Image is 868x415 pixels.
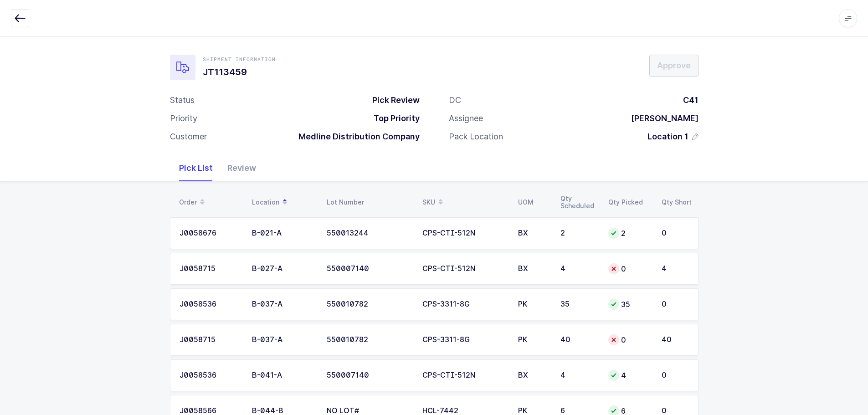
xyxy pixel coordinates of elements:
[560,336,597,344] div: 40
[252,229,316,237] div: B-021-A
[180,229,241,237] div: J0058676
[662,199,693,206] div: Qty Short
[518,229,550,237] div: BX
[560,371,597,379] div: 4
[518,265,550,273] div: BX
[422,371,507,379] div: CPS-CTI-512N
[662,336,689,344] div: 40
[172,155,220,181] div: Pick List
[683,95,699,105] span: C41
[203,65,276,79] h1: JT113459
[560,300,597,308] div: 35
[252,265,316,273] div: B-027-A
[252,407,316,415] div: B-044-B
[657,60,691,71] span: Approve
[608,228,651,239] div: 2
[560,195,597,210] div: Qty Scheduled
[422,195,507,210] div: SKU
[608,263,651,274] div: 0
[327,199,411,206] div: Lot Number
[180,336,241,344] div: J0058715
[560,407,597,415] div: 6
[291,131,420,142] div: Medline Distribution Company
[608,199,651,206] div: Qty Picked
[449,113,483,124] div: Assignee
[624,113,699,124] div: [PERSON_NAME]
[608,299,651,310] div: 35
[252,371,316,379] div: B-041-A
[662,229,689,237] div: 0
[662,265,689,273] div: 4
[518,199,550,206] div: UOM
[518,371,550,379] div: BX
[366,113,420,124] div: Top Priority
[252,300,316,308] div: B-037-A
[422,407,507,415] div: HCL-7442
[422,300,507,308] div: CPS-3311-8G
[662,300,689,308] div: 0
[252,195,316,210] div: Location
[220,155,263,181] div: Review
[662,407,689,415] div: 0
[327,371,411,379] div: 550007140
[518,407,550,415] div: PK
[327,265,411,273] div: 550007140
[180,300,241,308] div: J0058536
[518,336,550,344] div: PK
[560,229,597,237] div: 2
[327,229,411,237] div: 550013244
[170,113,197,124] div: Priority
[518,300,550,308] div: PK
[422,336,507,344] div: CPS-3311-8G
[608,334,651,345] div: 0
[179,195,241,210] div: Order
[649,55,699,77] button: Approve
[449,131,503,142] div: Pack Location
[180,265,241,273] div: J0058715
[662,371,689,379] div: 0
[422,229,507,237] div: CPS-CTI-512N
[170,95,195,106] div: Status
[647,131,688,142] span: Location 1
[170,131,207,142] div: Customer
[608,370,651,381] div: 4
[422,265,507,273] div: CPS-CTI-512N
[180,407,241,415] div: J0058566
[560,265,597,273] div: 4
[327,336,411,344] div: 550010782
[365,95,420,106] div: Pick Review
[449,95,461,106] div: DC
[327,300,411,308] div: 550010782
[647,131,699,142] button: Location 1
[327,407,411,415] div: NO LOT#
[180,371,241,379] div: J0058536
[252,336,316,344] div: B-037-A
[203,56,276,63] div: Shipment Information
